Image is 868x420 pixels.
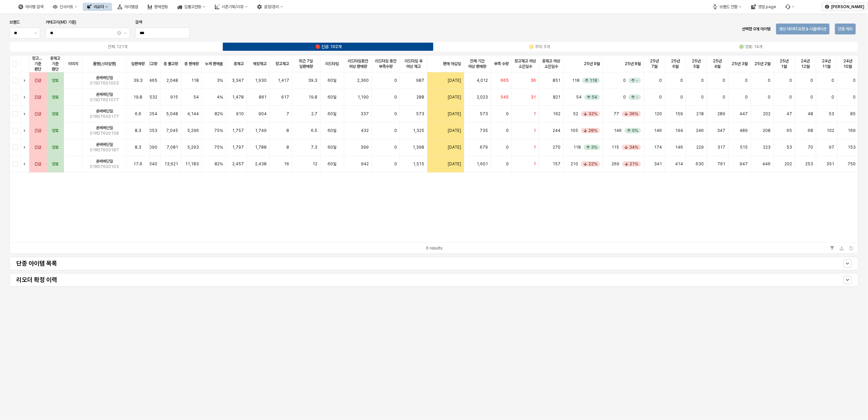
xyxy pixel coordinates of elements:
span: 긴급 [34,94,41,100]
button: 생산 데이터 요청 & 시뮬레이션 [776,24,830,34]
div: 아이템맵 [113,3,142,11]
span: 8 [286,145,289,150]
span: 1,325 [413,128,424,133]
span: 162 [553,111,561,117]
div: 32% [588,111,597,117]
span: 861 [259,94,267,100]
div: 설정/관리 [264,4,279,9]
span: 카테고리(MD 기준) [46,20,76,25]
div: 0% [632,128,638,133]
span: 146 [614,128,622,133]
span: 617 [281,94,289,100]
span: 2,438 [255,161,267,167]
span: 4% [217,94,223,100]
div: 🔴 긴급: 102개 [315,44,342,49]
span: 665 [501,78,509,83]
span: 25년 8월 [625,61,641,66]
span: 208 [763,128,771,133]
button: Show [843,259,852,268]
span: 01S07601003 [90,80,119,86]
button: 브랜드 전환 [709,3,746,11]
span: 검색 [135,20,142,25]
span: 52 [573,111,578,117]
span: 리드타임 동안 부족수량 [375,58,397,69]
div: 아이템 검색 [14,3,47,11]
span: 1 [534,128,536,133]
span: 75% [214,128,223,133]
div: 36% [629,111,638,117]
span: 347 [717,128,725,133]
span: 25년 2월 [755,61,771,66]
div: 입출고현황 [173,3,209,11]
div: 28% [588,128,597,133]
span: 904 [258,111,267,117]
span: 3% [217,78,223,83]
span: [DATE] [447,94,461,100]
span: 25년 6월 [668,58,683,69]
span: 39.3 [308,78,317,83]
span: 36 [531,78,536,83]
span: 25년 3월 [732,61,748,66]
span: 851 [553,78,561,83]
div: Expand row [21,139,30,155]
div: 리오더 [94,4,104,9]
span: 총 출고량 [163,61,178,66]
span: 53 [786,145,792,150]
span: 2,360 [357,78,369,83]
span: 0 [810,94,813,100]
span: 0 [394,145,397,150]
span: 0 [831,94,834,100]
span: 942 [361,161,369,167]
span: 910 [236,111,243,117]
span: 987 [416,78,424,83]
p: 단종 처리 [838,26,853,32]
span: 5,054 [145,111,157,117]
span: 0 [394,94,397,100]
span: 창고재고 기준 판단 [32,56,44,72]
span: 양호 [52,161,59,167]
span: 0 [745,78,748,83]
div: 판매현황 [154,4,168,9]
span: 146 [654,128,662,133]
span: 54 [576,94,581,100]
span: 17.6 [133,161,142,167]
span: 6.6 [135,111,141,117]
button: 단종 처리 [835,24,856,34]
div: 🟢 양호: 14개 [739,44,762,49]
span: 일판매량 [131,61,145,66]
button: Refresh [847,244,855,252]
div: 🟡 주의: 5개 [529,44,550,49]
span: 70 [808,145,813,150]
div: Expand row [21,72,30,89]
span: 8 [286,128,289,133]
span: 25년 7월 [647,58,662,69]
span: 0 [810,78,813,83]
span: 120 [654,111,662,117]
span: 1,190 [358,94,369,100]
span: 11,183 [185,161,199,167]
span: 432 [361,128,369,133]
div: 118 [589,78,597,83]
span: 0 [659,78,662,83]
button: Clear [117,31,121,35]
span: 양호 [52,128,59,133]
span: 60일 [328,161,336,167]
span: 01R07600158 [90,131,119,136]
span: 82% [215,111,223,117]
strong: 선택한 0개 아이템 [742,27,771,31]
span: 누계 판매율 [205,61,223,66]
label: 전체: 121개 [12,44,223,50]
span: 1,930 [255,78,267,83]
span: 337 [361,111,369,117]
span: 157 [553,161,561,167]
div: 버그 제보 및 기능 개선 요청 [782,3,799,11]
span: 85 [850,111,855,117]
span: 1 [534,145,536,150]
span: 7,090 [145,145,157,150]
span: 01S07601077 [90,97,119,103]
span: 31 [531,94,536,100]
span: 47 [786,111,792,117]
p: [PERSON_NAME] [831,4,864,10]
span: 8.3 [135,145,141,150]
span: 0 [394,111,397,117]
